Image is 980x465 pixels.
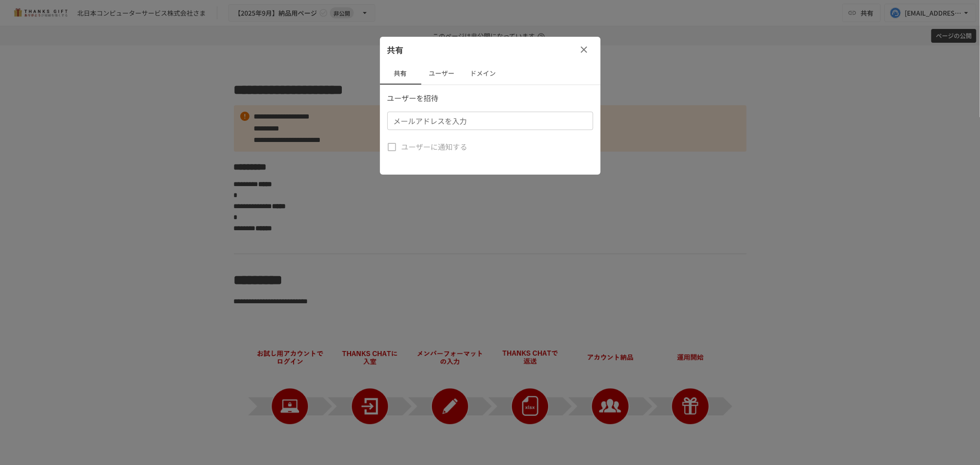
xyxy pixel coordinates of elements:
[463,62,504,85] button: ドメイン
[380,37,600,62] div: 共有
[421,62,463,85] button: ユーザー
[380,62,421,85] button: 共有
[387,92,593,104] p: ユーザーを招待
[402,141,468,153] span: ユーザーに通知する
